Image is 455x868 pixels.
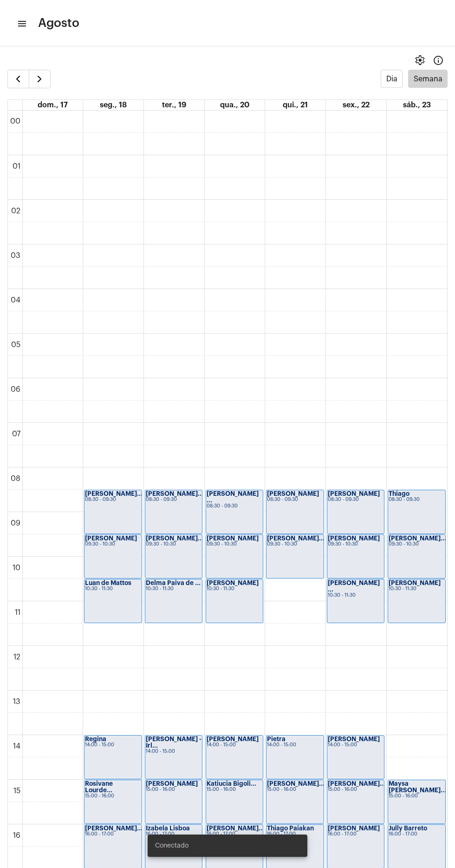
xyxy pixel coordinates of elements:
div: 09:30 - 10:30 [389,542,445,547]
strong: Maysa [PERSON_NAME]... [389,781,446,793]
div: 16:00 - 17:00 [389,832,445,837]
div: 10:30 - 11:30 [85,586,141,592]
strong: Katiucia Bigoli... [207,781,256,787]
button: Dia [381,70,403,88]
a: 19 de agosto de 2025 [160,100,188,110]
mat-icon: sidenav icon [17,18,26,29]
div: 09:30 - 10:30 [328,542,383,547]
div: 10:30 - 11:30 [207,586,262,592]
strong: Pietra [267,736,286,742]
strong: [PERSON_NAME] ... [328,580,380,592]
div: 08:30 - 09:30 [85,497,141,502]
div: 03 [9,251,22,260]
strong: Thiago [389,491,409,497]
div: 14:00 - 15:00 [328,743,383,748]
div: 14:00 - 15:00 [207,743,262,748]
strong: Luan de Mattos [85,580,131,586]
div: 15 [12,787,22,795]
strong: [PERSON_NAME] [267,491,319,497]
strong: [PERSON_NAME]... [267,535,325,541]
div: 08 [9,474,22,483]
div: 16:00 - 17:00 [85,832,141,837]
strong: [PERSON_NAME] [328,736,380,742]
div: 08:30 - 09:30 [267,497,323,502]
div: 09:30 - 10:30 [207,542,262,547]
strong: [PERSON_NAME]... [389,535,446,541]
strong: [PERSON_NAME] [328,825,380,831]
div: 15:00 - 16:00 [267,787,323,792]
a: 20 de agosto de 2025 [218,100,251,110]
div: 09 [9,519,22,527]
span: Agosto [38,16,79,31]
div: 14:00 - 15:00 [85,743,141,748]
span: Conectado [155,841,188,850]
button: Info [429,51,448,70]
strong: [PERSON_NAME]... [85,825,143,831]
strong: [PERSON_NAME] [328,491,380,497]
mat-icon: Info [433,55,444,66]
div: 09:30 - 10:30 [267,542,323,547]
strong: [PERSON_NAME]... [85,491,143,497]
div: 09:30 - 10:30 [146,542,201,547]
strong: [PERSON_NAME] [85,535,137,541]
strong: [PERSON_NAME]... [146,535,203,541]
div: 12 [12,653,22,661]
strong: [PERSON_NAME] [389,580,441,586]
div: 14:00 - 15:00 [146,749,201,754]
div: 02 [9,207,22,215]
div: 04 [9,296,22,304]
div: 08:30 - 09:30 [389,497,445,502]
strong: [PERSON_NAME] [207,736,259,742]
strong: [PERSON_NAME]... [267,781,325,787]
strong: [PERSON_NAME] [146,781,198,787]
strong: [PERSON_NAME]... [328,781,385,787]
strong: Jully Barreto [389,825,427,831]
div: 10:30 - 11:30 [328,593,383,598]
strong: [PERSON_NAME] ... [207,491,259,503]
a: 21 de agosto de 2025 [281,100,310,110]
span: settings [414,55,425,66]
strong: Rosivane Lourde... [85,781,113,793]
div: 15:00 - 16:00 [207,787,262,792]
div: 15:00 - 16:00 [389,794,445,799]
strong: [PERSON_NAME] - Irl... [146,736,201,749]
div: 09:30 - 10:30 [85,542,141,547]
div: 06 [9,385,22,394]
div: 00 [8,117,22,125]
div: 15:00 - 16:00 [328,787,383,792]
a: 23 de agosto de 2025 [401,100,433,110]
strong: Regina [85,736,106,742]
button: settings [410,51,429,70]
div: 10:30 - 11:30 [389,586,445,592]
strong: [PERSON_NAME] [328,535,380,541]
div: 07 [10,430,22,438]
div: 08:30 - 09:30 [328,497,383,502]
div: 10 [11,564,22,572]
div: 16 [11,831,22,840]
strong: [PERSON_NAME] [207,535,259,541]
div: 13 [11,697,22,706]
a: 22 de agosto de 2025 [341,100,371,110]
strong: [PERSON_NAME] [207,580,259,586]
div: 14 [11,742,22,750]
button: Semana Anterior [7,70,29,88]
strong: Delma Paiva de ... [146,580,201,586]
div: 15:00 - 16:00 [146,787,201,792]
div: 05 [9,341,22,349]
button: Próximo Semana [29,70,51,88]
div: 15:00 - 16:00 [85,794,141,799]
div: 08:30 - 09:30 [207,504,262,509]
a: 18 de agosto de 2025 [98,100,129,110]
strong: [PERSON_NAME]... [146,491,203,497]
div: 11 [13,608,22,617]
div: 14:00 - 15:00 [267,743,323,748]
div: 08:30 - 09:30 [146,497,201,502]
div: 16:00 - 17:00 [328,832,383,837]
button: Semana [408,70,448,88]
div: 10:30 - 11:30 [146,586,201,592]
a: 17 de agosto de 2025 [36,100,70,110]
div: 01 [11,162,22,171]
